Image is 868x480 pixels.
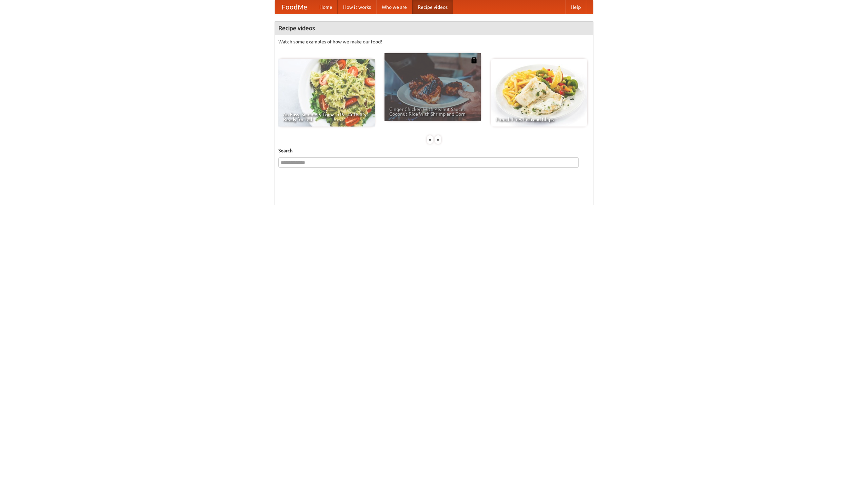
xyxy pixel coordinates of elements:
[278,147,590,154] h5: Search
[496,117,583,122] span: French Fries Fish and Chips
[471,57,477,63] img: 483408.png
[278,38,590,45] p: Watch some examples of how we make our food!
[412,0,453,14] a: Recipe videos
[275,21,593,35] h4: Recipe videos
[376,0,412,14] a: Who we are
[275,0,314,14] a: FoodMe
[565,0,586,14] a: Help
[338,0,376,14] a: How it works
[435,135,441,144] div: »
[491,59,587,127] a: French Fries Fish and Chips
[278,59,375,127] a: An Easy, Summery Tomato Pasta That's Ready for Fall
[314,0,338,14] a: Home
[283,112,370,122] span: An Easy, Summery Tomato Pasta That's Ready for Fall
[427,135,433,144] div: «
